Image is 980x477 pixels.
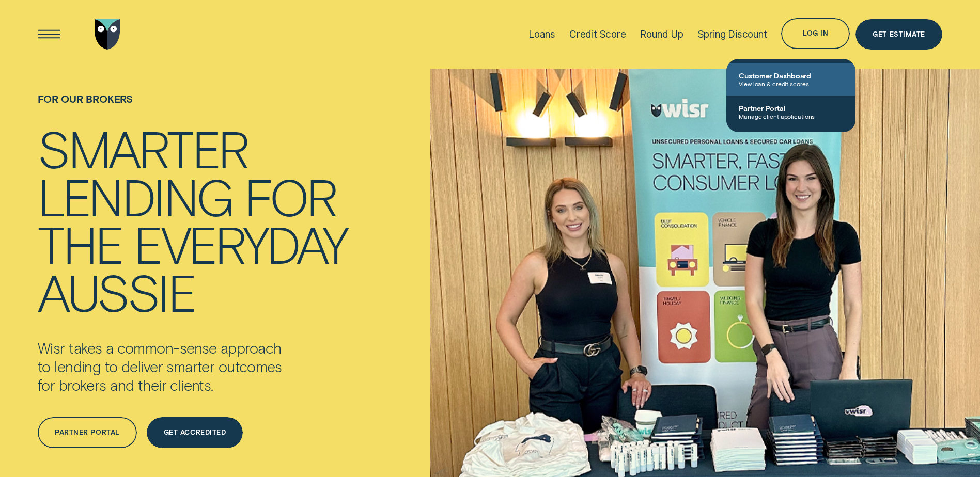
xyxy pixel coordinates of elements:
[528,28,555,40] div: Loans
[781,18,850,49] button: Log in
[855,19,942,50] a: Get Estimate
[34,19,65,50] button: Open Menu
[38,124,347,315] h4: Smarter lending for the everyday Aussie
[739,104,843,113] span: Partner Portal
[739,113,843,120] span: Manage client applications
[38,220,122,268] div: the
[739,71,843,80] span: Customer Dashboard
[698,28,767,40] div: Spring Discount
[38,417,137,448] a: Partner Portal
[739,80,843,87] span: View loan & credit scores
[134,220,347,268] div: everyday
[726,63,855,96] a: Customer DashboardView loan & credit scores
[38,172,233,220] div: lending
[640,28,683,40] div: Round Up
[38,339,335,394] p: Wisr takes a common-sense approach to lending to deliver smarter outcomes for brokers and their c...
[95,19,120,50] img: Wisr
[38,268,195,316] div: Aussie
[569,28,626,40] div: Credit Score
[244,172,336,220] div: for
[38,93,347,124] h1: For Our Brokers
[147,417,243,448] a: Get Accredited
[38,124,247,172] div: Smarter
[726,96,855,128] a: Partner PortalManage client applications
